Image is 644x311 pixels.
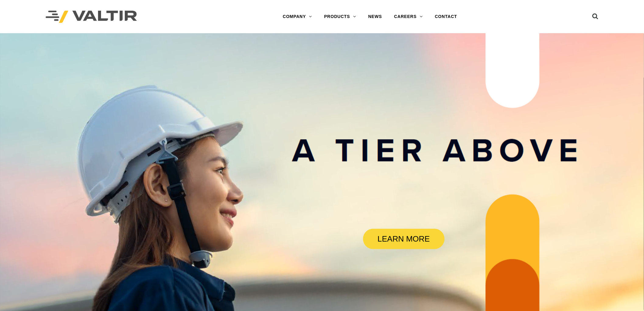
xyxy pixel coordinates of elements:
[429,11,463,23] a: CONTACT
[318,11,362,23] a: PRODUCTS
[46,11,137,23] img: Valtir
[388,11,429,23] a: CAREERS
[277,11,318,23] a: COMPANY
[362,11,388,23] a: NEWS
[363,229,445,249] a: LEARN MORE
